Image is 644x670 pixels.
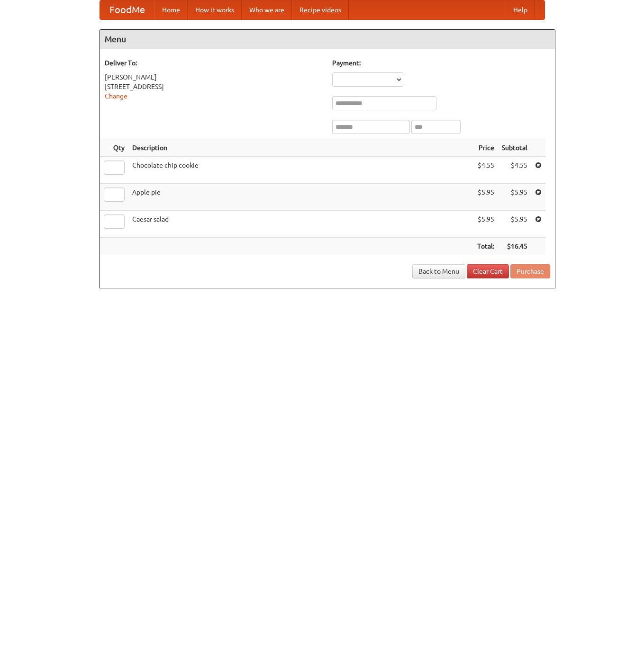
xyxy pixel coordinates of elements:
[498,157,531,184] td: $4.55
[473,211,498,238] td: $5.95
[467,264,509,278] a: Clear Cart
[498,184,531,211] td: $5.95
[188,0,242,19] a: How it works
[105,58,323,68] h5: Deliver To:
[128,184,473,211] td: Apple pie
[292,0,349,19] a: Recipe videos
[473,157,498,184] td: $4.55
[473,139,498,157] th: Price
[506,0,535,19] a: Help
[473,238,498,255] th: Total:
[412,264,465,278] a: Back to Menu
[498,238,531,255] th: $16.45
[332,58,550,68] h5: Payment:
[128,211,473,238] td: Caesar salad
[105,82,323,91] div: [STREET_ADDRESS]
[510,264,550,278] button: Purchase
[105,72,323,82] div: [PERSON_NAME]
[242,0,292,19] a: Who we are
[473,184,498,211] td: $5.95
[128,139,473,157] th: Description
[154,0,188,19] a: Home
[100,30,555,49] h4: Menu
[128,157,473,184] td: Chocolate chip cookie
[100,139,128,157] th: Qty
[498,139,531,157] th: Subtotal
[498,211,531,238] td: $5.95
[105,92,127,100] a: Change
[100,0,154,19] a: FoodMe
